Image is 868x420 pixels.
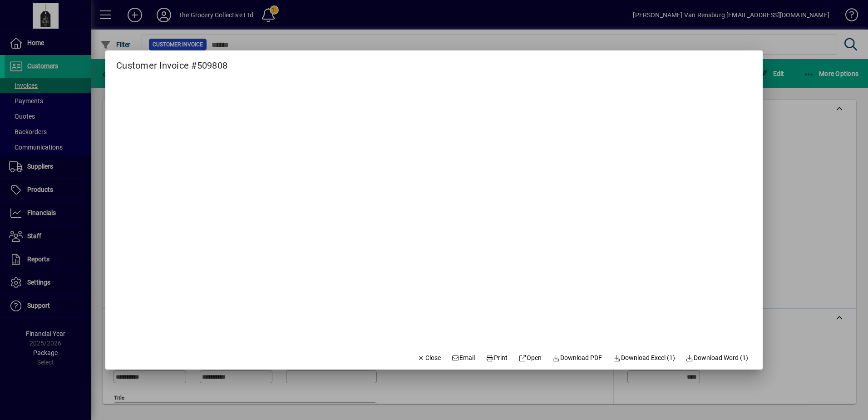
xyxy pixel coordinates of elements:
[417,353,441,363] span: Close
[518,353,542,363] span: Open
[686,353,749,363] span: Download Word (1)
[486,353,508,363] span: Print
[613,353,675,363] span: Download Excel (1)
[448,350,479,366] button: Email
[552,353,602,363] span: Download PDF
[105,50,238,73] h2: Customer Invoice #509808
[414,350,444,366] button: Close
[549,350,606,366] a: Download PDF
[482,350,511,366] button: Print
[515,350,545,366] a: Open
[682,350,752,366] button: Download Word (1)
[452,353,475,363] span: Email
[609,350,679,366] button: Download Excel (1)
